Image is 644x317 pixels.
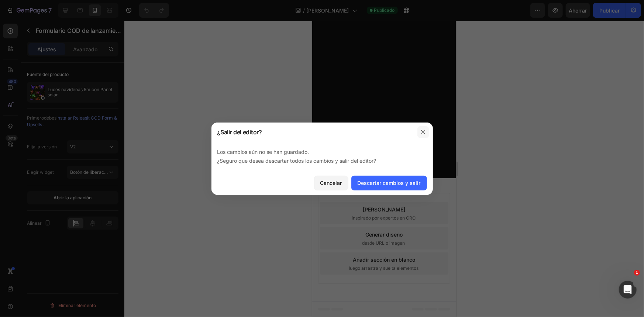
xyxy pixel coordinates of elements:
[636,270,638,275] font: 1
[217,149,309,155] font: Los cambios aún no se han guardado.
[351,176,427,190] button: Descartar cambios y salir
[9,169,45,175] font: Añadir sección
[217,158,376,164] font: ¿Seguro que desea descartar todos los cambios y salir del editor?
[619,281,637,299] iframe: Chat en vivo de Intercom
[50,220,93,225] font: desde URL o imagen
[41,236,103,242] font: Añadir sección en blanco
[217,128,262,136] font: ¿Salir del editor?
[54,211,91,217] font: Generar diseño
[39,194,103,200] font: inspirado por expertos en CRO
[358,180,421,186] font: Descartar cambios y salir
[314,176,348,190] button: Cancelar
[320,180,342,186] font: Cancelar
[37,245,106,250] font: luego arrastra y suelta elementos
[51,186,93,192] font: [PERSON_NAME]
